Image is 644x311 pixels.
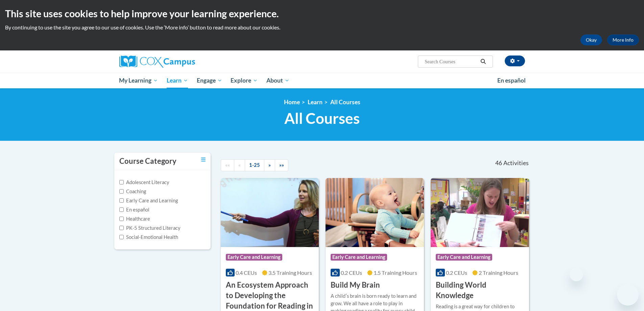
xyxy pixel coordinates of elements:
img: Course Logo [326,178,424,247]
input: Checkbox for Options [119,189,124,194]
img: Course Logo [221,178,319,247]
a: Learn [162,73,192,88]
span: About [266,76,289,85]
span: «« [225,162,230,168]
label: Early Care and Learning [119,197,178,204]
a: More Info [607,35,639,45]
a: Engage [192,73,226,88]
h3: Course Category [119,156,176,166]
label: Social-Emotional Health [119,234,178,241]
span: 3.5 Training Hours [268,269,312,276]
a: All Courses [330,98,360,106]
h3: Build My Brain [331,280,380,290]
a: Previous [234,159,245,171]
label: PK-5 Structured Literacy [119,224,181,232]
a: Begining [221,159,234,171]
input: Checkbox for Options [119,207,124,212]
a: My Learning [115,73,163,88]
span: Explore [231,76,258,85]
input: Checkbox for Options [119,235,124,239]
iframe: Button to launch messaging window [617,284,639,306]
h3: Building World Knowledge [436,280,524,301]
span: » [268,162,271,168]
input: Checkbox for Options [119,226,124,230]
span: »» [279,162,284,168]
span: 1.5 Training Hours [374,269,417,276]
img: Course Logo [431,178,529,247]
span: Early Care and Learning [331,254,387,261]
button: Search [478,58,488,66]
label: Adolescent Literacy [119,179,169,186]
button: Okay [580,35,602,45]
span: Early Care and Learning [436,254,492,261]
input: Checkbox for Options [119,180,124,184]
a: Learn [308,98,323,106]
span: 0.4 CEUs [236,269,257,276]
h2: This site uses cookies to help improve your learning experience. [5,7,639,20]
span: Learn [167,76,188,85]
label: Coaching [119,188,146,195]
label: En español [119,206,149,214]
input: Checkbox for Options [119,198,124,203]
iframe: Close message [570,268,583,281]
a: Home [284,98,300,106]
a: Cox Campus [119,55,248,68]
input: Checkbox for Options [119,217,124,221]
span: 0.2 CEUs [341,269,362,276]
a: About [262,73,294,88]
a: Toggle collapse [201,156,206,163]
label: Healthcare [119,215,150,223]
img: Cox Campus [119,55,195,68]
span: Activities [503,159,529,167]
input: Search Courses [424,58,478,66]
span: En español [497,77,526,84]
a: Next [264,159,275,171]
span: My Learning [119,76,158,85]
span: Engage [197,76,222,85]
div: Main menu [109,73,535,88]
span: Early Care and Learning [226,254,282,261]
span: 2 Training Hours [479,269,518,276]
span: 0.2 CEUs [446,269,467,276]
p: By continuing to use the site you agree to our use of cookies. Use the ‘More info’ button to read... [5,24,639,31]
a: End [275,159,288,171]
span: All Courses [284,109,360,127]
span: 46 [495,159,502,167]
a: En español [493,73,530,88]
span: « [238,162,241,168]
button: Account Settings [505,55,525,66]
a: Explore [226,73,262,88]
a: 1-25 [245,159,264,171]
